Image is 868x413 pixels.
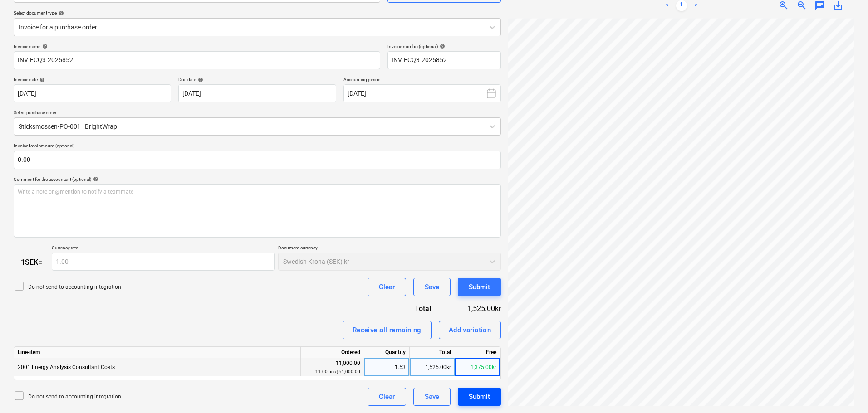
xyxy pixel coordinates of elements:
[379,391,395,403] div: Clear
[387,44,501,49] div: Invoice number (optional)
[446,303,501,314] div: 1,525.00kr
[14,151,501,169] input: Invoice total amount (optional)
[438,44,445,49] span: help
[469,281,490,293] div: Submit
[28,283,121,291] p: Do not send to accounting integration
[14,44,380,49] div: Invoice name
[455,358,500,376] div: 1,375.00kr
[304,359,360,376] div: 11,000.00
[196,77,203,83] span: help
[14,258,52,267] div: 1 SEK =
[458,388,501,406] button: Submit
[410,347,455,358] div: Total
[14,110,501,117] p: Select purchase order
[301,347,364,358] div: Ordered
[364,347,410,358] div: Quantity
[469,391,490,403] div: Submit
[343,321,432,339] button: Receive all remaining
[14,77,171,83] div: Invoice date
[439,321,501,339] button: Add variation
[278,245,501,253] p: Document currency
[178,77,336,83] div: Due date
[91,176,98,182] span: help
[14,84,171,102] input: Invoice date not specified
[823,369,868,413] iframe: Chat Widget
[413,388,451,406] button: Save
[368,388,406,406] button: Clear
[14,51,380,69] input: Invoice name
[425,391,439,403] div: Save
[410,358,455,376] div: 1,525.00kr
[57,10,64,16] span: help
[14,10,501,16] div: Select document type
[368,358,406,376] div: 1.53
[379,281,395,293] div: Clear
[14,176,501,182] div: Comment for the accountant (optional)
[353,324,422,336] div: Receive all remaining
[14,143,501,151] p: Invoice total amount (optional)
[315,369,360,374] small: 11.00 pcs @ 1,000.00
[368,278,406,296] button: Clear
[387,51,501,69] input: Invoice number
[28,393,121,401] p: Do not send to accounting integration
[18,364,115,370] span: 2001 Energy Analysis Consultant Costs
[14,347,301,358] div: Line-item
[455,347,500,358] div: Free
[449,324,491,336] div: Add variation
[425,281,439,293] div: Save
[38,77,45,83] span: help
[343,77,501,84] p: Accounting period
[40,44,48,49] span: help
[343,84,501,102] button: [DATE]
[52,245,275,253] p: Currency rate
[458,278,501,296] button: Submit
[383,303,446,314] div: Total
[178,84,336,102] input: Due date not specified
[413,278,451,296] button: Save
